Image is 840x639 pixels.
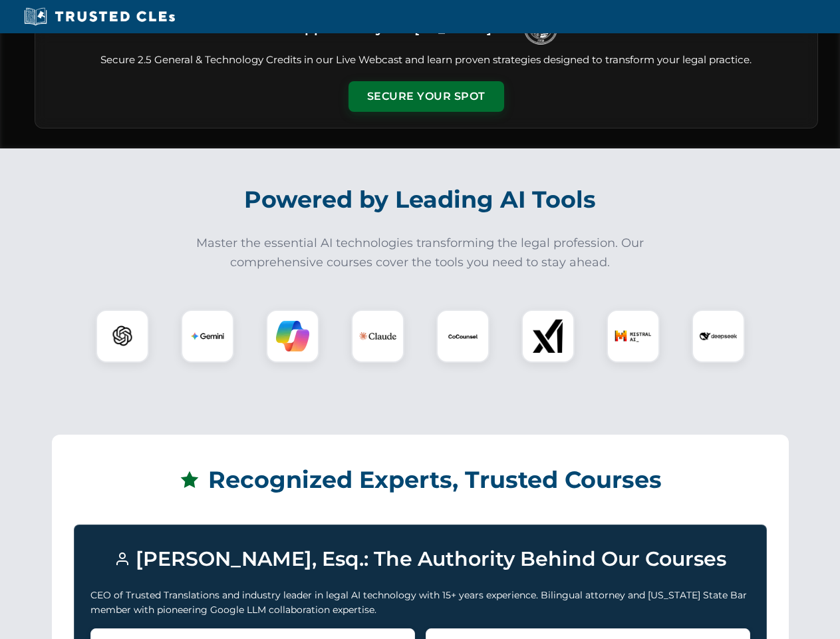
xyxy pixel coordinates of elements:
[188,234,653,272] p: Master the essential AI technologies transforming the legal profession. Our comprehensive courses...
[181,310,234,363] div: Gemini
[96,310,149,363] div: ChatGPT
[607,310,660,363] div: Mistral AI
[90,588,750,618] p: CEO of Trusted Translations and industry leader in legal AI technology with 15+ years experience....
[51,53,801,68] p: Secure 2.5 General & Technology Credits in our Live Webcast and learn proven strategies designed ...
[90,541,750,577] h3: [PERSON_NAME], Esq.: The Authority Behind Our Courses
[692,310,745,363] div: DeepSeek
[531,319,565,353] img: xAI Logo
[351,310,404,363] div: Claude
[103,317,142,355] img: ChatGPT Logo
[349,81,504,112] button: Secure Your Spot
[266,310,319,363] div: Copilot
[74,457,767,503] h2: Recognized Experts, Trusted Courses
[521,310,575,363] div: xAI
[359,318,396,355] img: Claude Logo
[276,319,309,353] img: Copilot Logo
[52,176,789,223] h2: Powered by Leading AI Tools
[191,319,224,353] img: Gemini Logo
[700,318,737,355] img: DeepSeek Logo
[436,310,490,363] div: CoCounsel
[20,7,179,27] img: Trusted CLEs
[615,318,652,355] img: Mistral AI Logo
[446,319,480,353] img: CoCounsel Logo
